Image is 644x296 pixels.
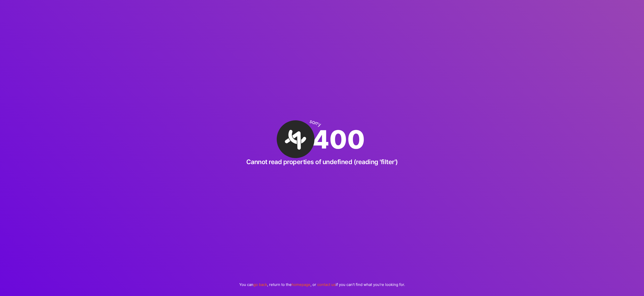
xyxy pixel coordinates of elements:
[292,282,310,287] a: homepage
[279,120,365,158] div: 400
[317,282,336,287] a: contact us
[253,282,267,287] a: go back
[309,119,321,128] div: sorry
[239,282,405,287] p: You can , return to the , or if you can't find what you're looking for.
[270,114,321,165] img: A·Team
[246,158,398,166] h2: Cannot read properties of undefined (reading 'filter')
